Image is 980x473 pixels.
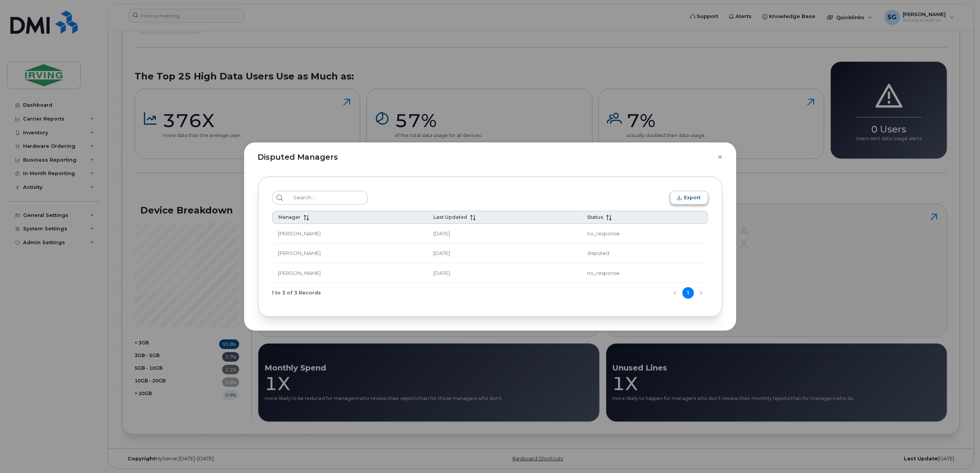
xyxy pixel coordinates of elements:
button: Close [718,155,722,159]
td: [PERSON_NAME] [272,263,427,283]
span: Export [684,195,701,200]
td: [DATE] [427,263,581,283]
td: no_response [581,224,708,244]
td: [DATE] [427,243,581,263]
input: Search... [286,191,368,205]
span: Status [587,214,603,220]
span: 1 to 3 of 3 Records [272,287,321,299]
span: Last Updated [433,214,467,220]
td: no_response [581,263,708,283]
span: Manager [279,214,301,220]
td: [PERSON_NAME] [272,224,427,244]
td: [PERSON_NAME] [272,243,427,263]
button: Page 1 [682,287,694,299]
td: disputed [581,243,708,263]
button: Export [670,191,708,205]
td: [DATE] [427,224,581,244]
span: Disputed Managers [258,152,338,163]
